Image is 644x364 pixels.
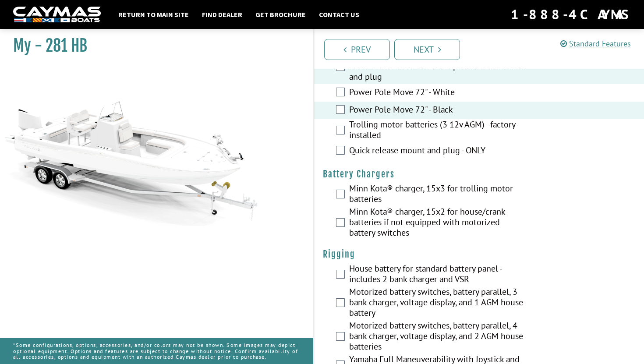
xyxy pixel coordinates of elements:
label: Motorized battery switches, battery parallel, 3 bank charger, voltage display, and 1 AGM house ba... [349,286,526,320]
label: House battery for standard battery panel - includes 2 bank charger and VSR [349,263,526,286]
label: Power Pole Move 72" - Black [349,104,526,117]
div: 1-888-4CAYMAS [511,5,631,24]
a: Contact Us [315,9,364,20]
h1: My - 281 HB [13,36,291,56]
a: Get Brochure [251,9,310,20]
a: Prev [324,39,390,60]
label: Power Pole Move 72" - White [349,87,526,99]
label: Minn Kota® charger, 15x3 for trolling motor batteries [349,183,526,206]
label: Minn Kota® charger, 15x2 for house/crank batteries if not equipped with motorized battery switches [349,206,526,240]
p: *Some configurations, options, accessories, and/or colors may not be shown. Some images may depic... [13,338,300,364]
img: white-logo-c9c8dbefe5ff5ceceb0f0178aa75bf4bb51f6bca0971e226c86eb53dfe498488.png [13,7,101,23]
ul: Pagination [322,38,644,60]
a: Return to main site [114,9,193,20]
a: Standard Features [560,39,631,49]
h4: Rigging [323,249,635,260]
label: Trolling motor batteries (3 12v AGM) - factory installed [349,119,526,142]
a: Find Dealer [198,9,247,20]
a: Next [394,39,460,60]
label: Motorized battery switches, battery parallel, 4 bank charger, voltage display, and 2 AGM house ba... [349,320,526,354]
h4: Battery Chargers [323,169,635,180]
label: Quick release mount and plug - ONLY [349,145,526,158]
